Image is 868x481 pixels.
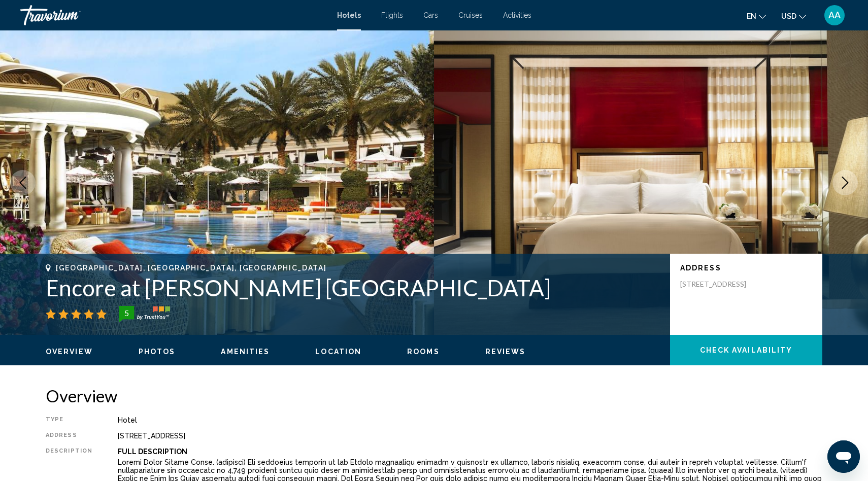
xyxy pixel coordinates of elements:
[56,264,326,272] span: [GEOGRAPHIC_DATA], [GEOGRAPHIC_DATA], [GEOGRAPHIC_DATA]
[407,348,440,356] span: Rooms
[46,416,92,424] div: Type
[747,12,756,20] span: en
[116,307,137,319] div: 5
[118,416,822,424] div: Hotel
[46,348,93,356] span: Overview
[139,348,176,356] span: Photos
[503,11,531,19] a: Activities
[315,347,361,356] button: Location
[407,347,440,356] button: Rooms
[221,347,270,356] button: Amenities
[700,347,793,355] span: Check Availability
[118,448,187,456] b: Full Description
[680,264,812,272] p: Address
[337,11,361,19] a: Hotels
[828,10,841,20] span: AA
[821,5,848,26] button: User Menu
[423,11,438,19] a: Cars
[781,12,796,20] span: USD
[747,9,766,23] button: Change language
[781,9,806,23] button: Change currency
[381,11,403,19] a: Flights
[46,347,93,356] button: Overview
[10,170,36,195] button: Previous image
[46,274,660,301] h1: Encore at [PERSON_NAME] [GEOGRAPHIC_DATA]
[458,11,483,19] a: Cruises
[118,432,822,440] div: [STREET_ADDRESS]
[670,335,822,365] button: Check Availability
[20,5,327,25] a: Travorium
[827,440,860,473] iframe: Button to launch messaging window
[221,348,270,356] span: Amenities
[315,348,361,356] span: Location
[485,347,526,356] button: Reviews
[139,347,176,356] button: Photos
[680,280,761,289] p: [STREET_ADDRESS]
[119,306,170,322] img: trustyou-badge-hor.svg
[485,348,526,356] span: Reviews
[46,386,822,406] h2: Overview
[46,432,92,440] div: Address
[832,170,858,195] button: Next image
